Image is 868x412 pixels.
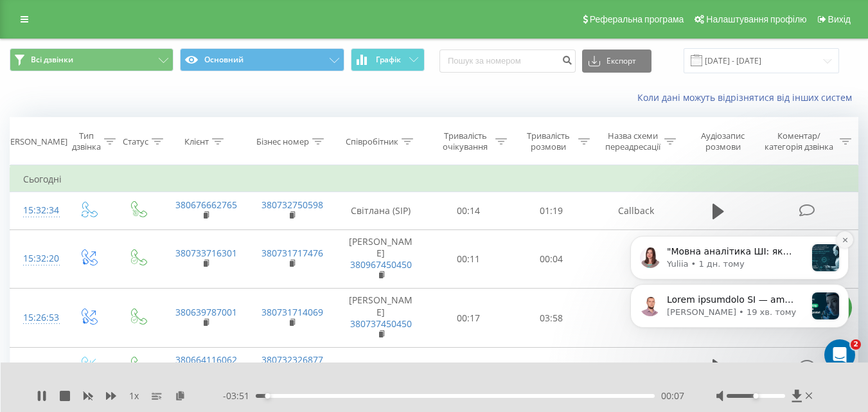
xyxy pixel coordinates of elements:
td: Світлана (SIP) [335,348,427,385]
td: 01:22 [510,348,593,385]
td: 00:17 [427,289,510,348]
p: Lorem ipsumdolo SI — am consectetu adipi elitsedd eiusmodt, incididu utlabor etdolor m aliqua e a... [56,111,195,123]
div: Співробітник [346,136,398,147]
a: 380733716301 [175,247,237,259]
td: Світлана [593,348,679,385]
div: [PERSON_NAME] [3,136,67,147]
span: 1 x [129,390,139,402]
div: Тип дзвінка [72,130,101,152]
div: Назва схеми переадресації [605,130,661,152]
span: 00:07 [661,390,684,402]
p: "Мовна аналітика ШІ: як налаштувати та інтегрувати в робочий процес" Без розробників. Інструмент,... [56,62,195,75]
div: 15:32:20 [23,246,50,271]
span: 2 [851,339,861,350]
p: Message from Oleksandr, sent 19 хв. тому [56,123,195,135]
div: Тривалість очікування [439,130,492,152]
td: Callback [593,192,679,229]
span: Всі дзвінки [31,55,73,65]
img: Profile image for Oleksandr [29,112,49,133]
td: 00:14 [427,192,510,229]
td: 00:04 [510,229,593,289]
td: 01:19 [510,192,593,229]
a: 380664116062 [175,354,237,366]
div: 15:32:34 [23,198,50,223]
a: Коли дані можуть відрізнятися вiд інших систем [637,91,858,103]
a: 380676662765 [175,199,237,211]
div: Бізнес номер [256,136,309,147]
div: 14:33:12 [23,354,50,379]
div: Статус [123,136,148,147]
a: 380731714069 [261,306,323,318]
a: 380737450450 [350,318,412,330]
p: Message from Yuliia, sent 1 дн. тому [56,75,195,87]
div: Аудіозапис розмови [691,130,756,152]
a: 380731717476 [261,247,323,259]
button: Графік [351,48,425,71]
input: Пошук за номером [439,49,576,73]
div: Accessibility label [753,393,758,399]
div: Тривалість розмови [522,130,575,152]
td: 00:07 [427,348,510,385]
div: message notification from Oleksandr, 19 хв. тому. Мовна аналітика ШІ — це можливість краще розумі... [19,101,238,145]
img: Profile image for Yuliia [29,64,49,85]
div: 15:26:53 [23,305,50,330]
td: [PERSON_NAME] [335,289,427,348]
button: Експорт [582,49,651,73]
span: Вихід [828,14,851,24]
iframe: Intercom notifications повідомлення [611,183,868,377]
span: Реферальна програма [590,14,684,24]
a: 380967450450 [350,258,412,271]
a: 380732750598 [261,199,323,211]
div: message notification from Yuliia, 1 дн. тому. "Мовна аналітика ШІ: як налаштувати та інтегрувати ... [19,53,238,96]
td: Світлана (SIP) [335,192,427,229]
div: Коментар/категорія дзвінка [761,130,837,152]
span: Графік [376,55,401,64]
div: Accessibility label [265,393,270,399]
td: 00:11 [427,229,510,289]
td: 03:58 [510,289,593,348]
a: 380639787001 [175,306,237,318]
iframe: Intercom live chat [824,339,855,370]
span: - 03:51 [223,390,256,402]
td: [PERSON_NAME] [335,229,427,289]
td: Сьогодні [10,166,858,192]
button: Всі дзвінки [10,48,173,71]
span: Налаштування профілю [706,14,806,24]
button: Основний [180,48,344,71]
button: Dismiss notification [226,48,242,65]
a: 380732326877 [261,354,323,366]
div: Клієнт [184,136,209,147]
